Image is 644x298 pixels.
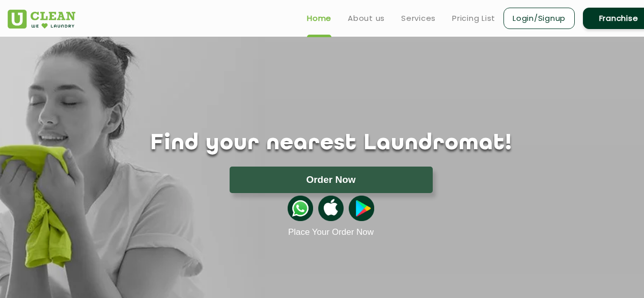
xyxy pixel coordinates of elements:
a: Login/Signup [503,8,575,29]
button: Order Now [230,167,433,193]
img: whatsappicon.png [288,196,313,221]
img: playstoreicon.png [349,196,374,221]
img: apple-icon.png [318,196,344,221]
a: Pricing List [452,12,495,24]
a: Services [401,12,436,24]
a: About us [348,12,385,24]
a: Home [307,12,331,24]
a: Place Your Order Now [288,227,374,237]
img: UClean Laundry and Dry Cleaning [8,10,75,29]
